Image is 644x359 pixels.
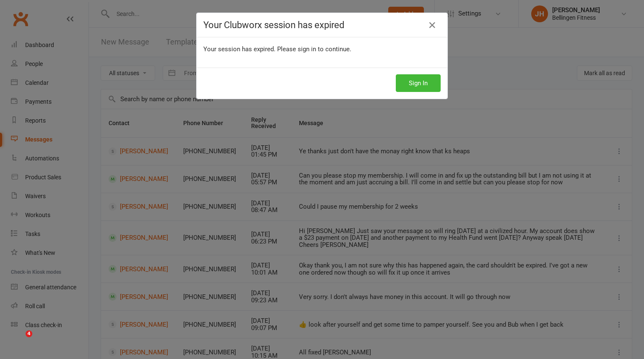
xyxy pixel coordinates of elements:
button: Sign In [396,74,441,92]
h4: Your Clubworx session has expired [203,20,441,30]
a: Close [426,18,439,32]
span: Your session has expired. Please sign in to continue. [203,45,351,53]
span: 4 [26,330,32,337]
iframe: Intercom live chat [8,330,29,351]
